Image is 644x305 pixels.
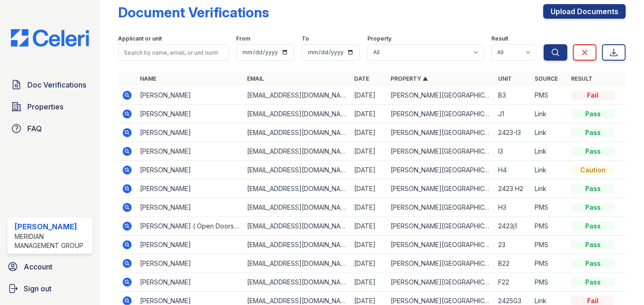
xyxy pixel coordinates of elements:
[243,142,350,161] td: [EMAIL_ADDRESS][DOMAIN_NAME]
[531,198,567,217] td: PMS
[531,273,567,292] td: PMS
[531,217,567,236] td: PMS
[531,254,567,273] td: PMS
[136,236,243,254] td: [PERSON_NAME]
[498,75,512,82] a: Unit
[247,75,264,82] a: Email
[535,75,558,82] a: Source
[136,86,243,105] td: [PERSON_NAME]
[351,86,387,105] td: [DATE]
[136,142,243,161] td: [PERSON_NAME]
[118,4,269,21] div: Document Verifications
[387,86,495,105] td: [PERSON_NAME][GEOGRAPHIC_DATA]
[571,109,615,119] div: Pass
[367,35,392,42] label: Property
[495,273,531,292] td: F22
[495,124,531,142] td: 2423-I3
[387,142,495,161] td: [PERSON_NAME][GEOGRAPHIC_DATA]
[136,198,243,217] td: [PERSON_NAME]
[495,217,531,236] td: 2423j1
[387,236,495,254] td: [PERSON_NAME][GEOGRAPHIC_DATA]
[391,75,428,82] a: Property ▲
[243,273,350,292] td: [EMAIL_ADDRESS][DOMAIN_NAME]
[243,124,350,142] td: [EMAIL_ADDRESS][DOMAIN_NAME]
[387,124,495,142] td: [PERSON_NAME][GEOGRAPHIC_DATA]
[4,29,96,47] img: CE_Logo_Blue-a8612792a0a2168367f1c8372b55b34899dd931a85d93a1a3d3e32e68fde9ad4.png
[351,217,387,236] td: [DATE]
[24,261,52,272] span: Account
[7,76,93,94] a: Doc Verifications
[543,4,626,19] a: Upload Documents
[351,273,387,292] td: [DATE]
[495,161,531,180] td: H4
[387,180,495,198] td: [PERSON_NAME][GEOGRAPHIC_DATA]
[351,124,387,142] td: [DATE]
[351,236,387,254] td: [DATE]
[387,161,495,180] td: [PERSON_NAME][GEOGRAPHIC_DATA]
[531,105,567,124] td: Link
[136,273,243,292] td: [PERSON_NAME]
[531,161,567,180] td: Link
[136,161,243,180] td: [PERSON_NAME]
[27,101,63,112] span: Properties
[243,86,350,105] td: [EMAIL_ADDRESS][DOMAIN_NAME]
[571,259,615,268] div: Pass
[243,180,350,198] td: [EMAIL_ADDRESS][DOMAIN_NAME]
[495,142,531,161] td: I3
[136,180,243,198] td: [PERSON_NAME]
[495,198,531,217] td: H3
[236,35,250,42] label: From
[302,35,309,42] label: To
[136,217,243,236] td: [PERSON_NAME] ( Open Doors) [PERSON_NAME]
[118,44,229,61] input: Search by name, email, or unit number
[243,198,350,217] td: [EMAIL_ADDRESS][DOMAIN_NAME]
[387,217,495,236] td: [PERSON_NAME][GEOGRAPHIC_DATA]
[4,258,96,276] a: Account
[27,123,42,134] span: FAQ
[243,217,350,236] td: [EMAIL_ADDRESS][DOMAIN_NAME]
[351,142,387,161] td: [DATE]
[571,203,615,212] div: Pass
[243,254,350,273] td: [EMAIL_ADDRESS][DOMAIN_NAME]
[495,105,531,124] td: J1
[571,278,615,287] div: Pass
[495,180,531,198] td: 2423 H2
[351,161,387,180] td: [DATE]
[571,147,615,156] div: Pass
[136,254,243,273] td: [PERSON_NAME]
[531,236,567,254] td: PMS
[571,222,615,231] div: Pass
[118,35,162,42] label: Applicant or unit
[7,98,93,116] a: Properties
[243,161,350,180] td: [EMAIL_ADDRESS][DOMAIN_NAME]
[351,180,387,198] td: [DATE]
[571,75,592,82] a: Result
[24,283,52,294] span: Sign out
[243,236,350,254] td: [EMAIL_ADDRESS][DOMAIN_NAME]
[531,142,567,161] td: Link
[571,184,615,193] div: Pass
[351,254,387,273] td: [DATE]
[571,165,615,175] div: Caution
[571,91,615,100] div: Fail
[15,221,89,232] div: [PERSON_NAME]
[351,105,387,124] td: [DATE]
[355,75,370,82] a: Date
[27,79,86,90] span: Doc Verifications
[387,198,495,217] td: [PERSON_NAME][GEOGRAPHIC_DATA]
[531,124,567,142] td: Link
[243,105,350,124] td: [EMAIL_ADDRESS][DOMAIN_NAME]
[571,240,615,249] div: Pass
[491,35,508,42] label: Result
[531,86,567,105] td: PMS
[531,180,567,198] td: Link
[15,232,89,250] div: Meridian Management Group
[140,75,156,82] a: Name
[351,198,387,217] td: [DATE]
[495,86,531,105] td: B3
[387,273,495,292] td: [PERSON_NAME][GEOGRAPHIC_DATA]
[495,236,531,254] td: 23
[387,254,495,273] td: [PERSON_NAME][GEOGRAPHIC_DATA]
[136,124,243,142] td: [PERSON_NAME]
[136,105,243,124] td: [PERSON_NAME]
